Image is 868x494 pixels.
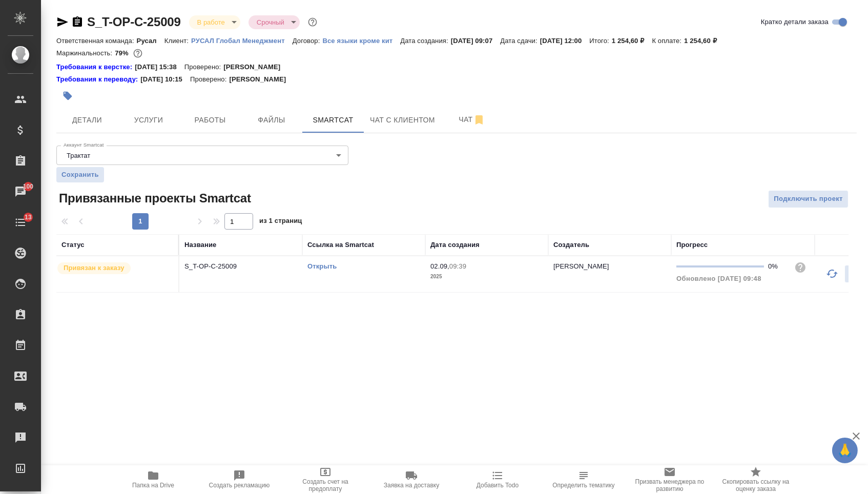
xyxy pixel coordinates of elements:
a: 100 [3,179,38,204]
p: 02.09, [430,262,449,270]
span: Папка на Drive [132,482,174,489]
a: Открыть [307,262,337,270]
span: Работы [185,114,235,127]
p: Итого: [589,37,611,45]
p: Ответственная команда: [56,37,137,45]
p: Клиент: [164,37,191,45]
button: Доп статусы указывают на важность/срочность заказа [306,15,319,29]
div: В работе [189,15,240,29]
button: Подключить проект [768,190,849,208]
p: 79% [115,49,131,57]
span: Призвать менеджера по развитию [633,478,707,492]
p: S_T-OP-C-25009 [184,261,297,272]
a: 13 [3,210,38,235]
span: Smartcat [308,114,358,127]
button: Добавить тэг [56,85,79,107]
span: 🙏 [836,440,854,461]
div: Нажми, чтобы открыть папку с инструкцией [56,62,135,72]
p: [DATE] 09:07 [451,37,501,45]
button: Папка на Drive [110,465,196,494]
svg: Отписаться [473,114,485,126]
span: Чат с клиентом [370,114,435,127]
button: Срочный [254,18,287,27]
div: Статус [61,240,85,250]
div: Прогресс [676,240,708,250]
div: Дата создания [430,240,480,250]
p: Дата сдачи: [500,37,540,45]
div: Ссылка на Smartcat [307,240,374,250]
p: 2025 [430,272,543,282]
a: Требования к верстке: [56,62,135,72]
span: 100 [17,181,40,192]
p: Проверено: [184,62,224,72]
div: Название [184,240,216,250]
p: 09:39 [449,262,466,270]
button: Скопировать ссылку [71,16,84,28]
div: Трактат [56,146,348,165]
button: Сохранить [56,167,104,182]
button: Скопировать ссылку на оценку заказа [713,465,799,494]
p: Договор: [293,37,323,45]
button: Создать рекламацию [196,465,282,494]
button: Создать счет на предоплату [282,465,368,494]
span: Сохранить [61,170,99,180]
p: [DATE] 15:38 [135,62,184,72]
span: Скопировать ссылку на оценку заказа [719,478,793,492]
p: [PERSON_NAME] [223,62,288,72]
div: В работе [249,15,300,29]
span: из 1 страниц [259,215,302,230]
p: [PERSON_NAME] [229,74,294,85]
p: 1 254,60 ₽ [684,37,725,45]
p: Привязан к заказу [64,263,125,273]
span: Обновлено [DATE] 09:48 [676,275,761,282]
span: Создать рекламацию [209,482,270,489]
p: Проверено: [190,74,230,85]
span: Кратко детали заказа [761,17,829,27]
span: Создать счет на предоплату [288,478,362,492]
span: Определить тематику [552,482,614,489]
span: Заявка на доставку [384,482,439,489]
span: 13 [18,212,38,222]
p: 1 254,60 ₽ [612,37,652,45]
button: Заявка на доставку [368,465,454,494]
span: Чат [447,113,497,126]
p: [DATE] 10:15 [140,74,190,85]
a: Все языки кроме кит [322,36,400,45]
a: РУСАЛ Глобал Менеджмент [191,36,293,45]
span: Привязанные проекты Smartcat [56,190,251,207]
span: Детали [63,114,112,127]
div: Создатель [553,240,589,250]
p: [DATE] 12:00 [540,37,590,45]
p: Русал [137,37,164,45]
p: К оплате: [652,37,684,45]
div: Нажми, чтобы открыть папку с инструкцией [56,74,140,85]
button: Трактат [64,151,93,160]
p: Маржинальность: [56,49,115,57]
div: 0% [768,261,786,272]
p: Дата создания: [400,37,450,45]
a: Требования к переводу: [56,74,140,85]
button: 🙏 [832,438,858,463]
span: Добавить Todo [477,482,519,489]
button: Скопировать ссылку для ЯМессенджера [56,16,69,28]
a: S_T-OP-C-25009 [87,15,181,29]
button: 224.00 RUB; [131,47,144,60]
p: [PERSON_NAME] [553,262,609,270]
span: Файлы [247,114,296,127]
button: Добавить Todo [454,465,541,494]
button: Обновить прогресс [820,261,844,286]
span: Подключить проект [774,193,843,205]
p: РУСАЛ Глобал Менеджмент [191,37,293,45]
button: Призвать менеджера по развитию [627,465,713,494]
button: Определить тематику [541,465,627,494]
p: Все языки кроме кит [322,37,400,45]
span: Услуги [124,114,173,127]
button: В работе [194,18,228,27]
